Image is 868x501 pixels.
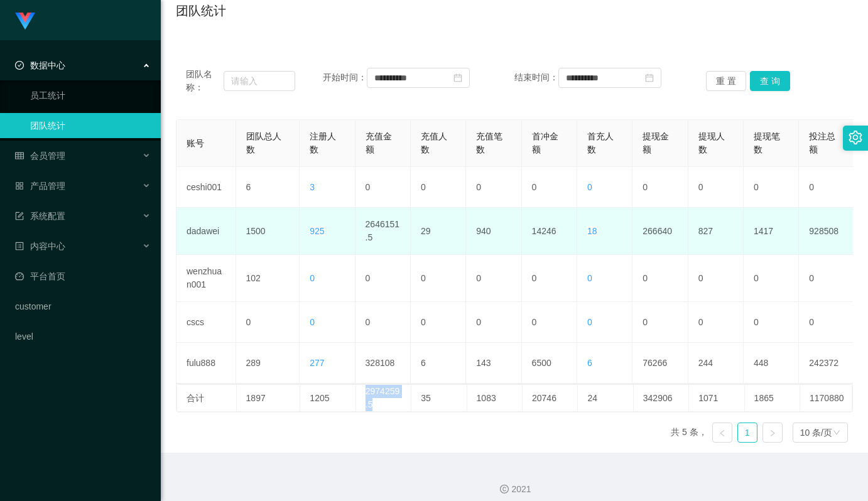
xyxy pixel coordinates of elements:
[411,208,466,255] td: 29
[632,208,688,255] td: 266640
[15,151,65,161] span: 会员管理
[236,343,300,384] td: 289
[523,385,578,411] td: 20746
[744,167,799,208] td: 0
[236,208,300,255] td: 1500
[176,343,236,384] td: fulu888
[15,61,24,70] i: 图标: check-circle-o
[246,131,281,154] span: 团队总人数
[769,429,776,437] i: 图标: right
[688,208,744,255] td: 827
[476,131,502,154] span: 充值笔数
[754,131,780,154] span: 提现笔数
[177,385,237,411] td: 合计
[706,71,746,91] button: 重 置
[744,208,799,255] td: 1417
[355,255,411,302] td: 0
[587,182,592,192] span: 0
[15,212,24,220] i: 图标: form
[671,423,707,443] li: 共 5 条，
[300,385,355,411] td: 1205
[514,72,558,82] span: 结束时间：
[632,167,688,208] td: 0
[176,208,236,255] td: dadawei
[310,182,315,192] span: 3
[744,343,799,384] td: 448
[15,181,24,190] i: 图标: appstore-o
[453,73,462,82] i: 图标: calendar
[467,385,523,411] td: 1083
[587,226,597,236] span: 18
[30,83,151,108] a: 员工统计
[587,317,592,327] span: 0
[799,167,854,208] td: 0
[522,255,577,302] td: 0
[421,131,447,154] span: 充值人数
[236,167,300,208] td: 6
[800,385,855,411] td: 1170880
[688,302,744,343] td: 0
[799,343,854,384] td: 242372
[688,343,744,384] td: 244
[176,255,236,302] td: wenzhuan001
[522,343,577,384] td: 6500
[849,131,862,144] i: 图标: setting
[800,423,832,442] div: 10 条/页
[466,255,521,302] td: 0
[310,358,324,368] span: 277
[15,294,151,319] a: customer
[224,71,295,91] input: 请输入
[745,385,800,411] td: 1865
[236,255,300,302] td: 102
[688,255,744,302] td: 0
[712,423,732,443] li: 上一页
[799,208,854,255] td: 928508
[522,167,577,208] td: 0
[30,113,151,138] a: 团队统计
[355,302,411,343] td: 0
[688,167,744,208] td: 0
[411,302,466,343] td: 0
[310,273,315,283] span: 0
[799,302,854,343] td: 0
[744,302,799,343] td: 0
[176,1,226,20] h1: 团队统计
[719,429,726,437] i: 图标: left
[799,255,854,302] td: 0
[809,131,835,154] span: 投注总额
[689,385,744,411] td: 1071
[15,242,24,251] i: 图标: profile
[237,385,301,411] td: 1897
[15,151,24,160] i: 图标: table
[310,131,336,154] span: 注册人数
[632,343,688,384] td: 76266
[587,131,614,154] span: 首充人数
[176,302,236,343] td: cscs
[750,71,790,91] button: 查 询
[236,302,300,343] td: 0
[15,60,65,70] span: 数据中心
[411,343,466,384] td: 6
[411,385,467,411] td: 35
[310,226,324,236] span: 925
[15,324,151,349] a: level
[411,167,466,208] td: 0
[737,423,757,443] li: 1
[356,385,411,411] td: 2974259.5
[355,208,411,255] td: 2646151.5
[522,302,577,343] td: 0
[15,264,151,289] a: 图标: dashboard平台首页
[578,385,633,411] td: 24
[500,485,509,493] i: 图标: copyright
[187,138,204,148] span: 账号
[762,423,783,443] li: 下一页
[366,131,392,154] span: 充值金额
[15,181,65,191] span: 产品管理
[643,131,669,154] span: 提现金额
[698,131,725,154] span: 提现人数
[738,423,757,442] a: 1
[632,255,688,302] td: 0
[15,241,65,251] span: 内容中心
[15,13,35,30] img: logo.9652507e.png
[355,343,411,384] td: 328108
